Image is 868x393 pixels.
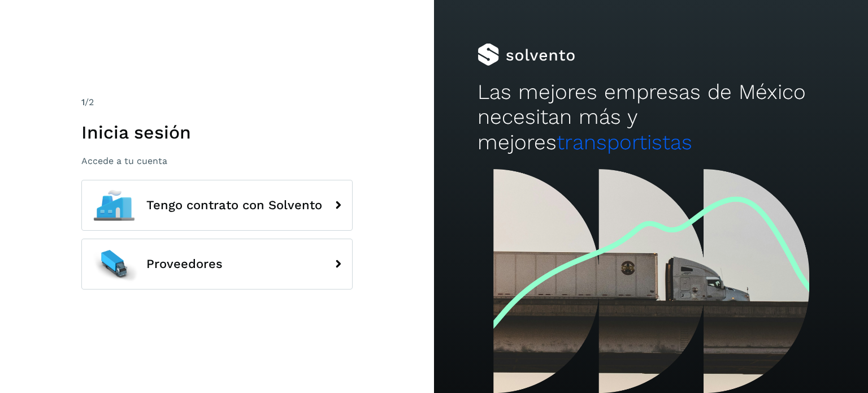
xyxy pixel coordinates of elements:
[81,239,353,290] button: Proveedores
[81,122,353,143] h1: Inicia sesión
[146,257,223,271] span: Proveedores
[81,96,353,109] div: /2
[557,130,692,154] span: transportistas
[146,198,322,212] span: Tengo contrato con Solvento
[81,180,353,231] button: Tengo contrato con Solvento
[81,97,85,107] span: 1
[81,156,353,166] p: Accede a tu cuenta
[478,80,824,155] h2: Las mejores empresas de México necesitan más y mejores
